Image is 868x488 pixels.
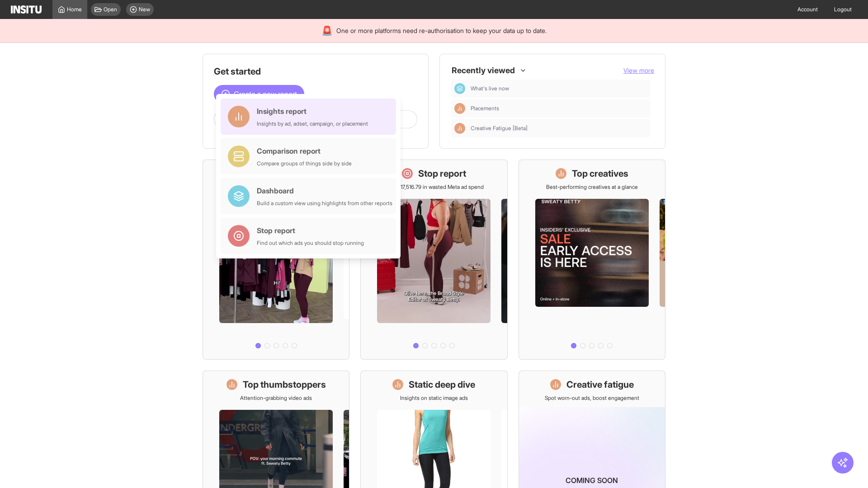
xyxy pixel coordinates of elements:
a: Stop reportSave £17,516.79 in wasted Meta ad spend [360,160,507,360]
span: Create a new report [234,89,297,99]
div: 🚨 [321,24,333,37]
div: Comparison report [257,145,352,156]
div: Stop report [257,225,364,236]
span: Creative Fatigue [Beta] [471,125,647,132]
span: Placements [471,105,647,112]
div: Dashboard [454,83,465,94]
span: One or more platforms need re-authorisation to keep your data up to date. [336,26,547,35]
div: Dashboard [257,185,392,196]
span: View more [623,66,654,74]
h1: Top thumbstoppers [243,378,326,391]
span: What's live now [471,85,509,92]
p: Attention-grabbing video ads [240,394,312,402]
p: Save £17,516.79 in wasted Meta ad spend [384,183,484,191]
p: Best-performing creatives at a glance [546,183,638,191]
h1: Stop report [418,167,466,180]
div: Build a custom view using highlights from other reports [257,200,392,207]
button: View more [623,66,654,75]
div: Compare groups of things side by side [257,160,352,167]
span: Creative Fatigue [Beta] [471,125,528,132]
div: Insights by ad, adset, campaign, or placement [257,120,368,127]
div: Insights report [257,106,368,117]
a: Top creativesBest-performing creatives at a glance [519,160,665,360]
div: Find out which ads you should stop running [257,239,364,247]
span: New [139,6,150,13]
span: What's live now [471,85,647,92]
h1: Top creatives [572,167,628,180]
span: Open [104,6,117,13]
span: Placements [471,105,499,112]
button: Create a new report [214,85,304,103]
p: Insights on static image ads [400,394,468,402]
img: Logo [11,5,42,14]
div: Insights [454,103,465,114]
span: Home [67,6,82,13]
h1: Get started [214,65,417,78]
h1: Static deep dive [409,378,475,391]
div: Insights [454,123,465,134]
a: What's live nowSee all active ads instantly [203,160,349,360]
